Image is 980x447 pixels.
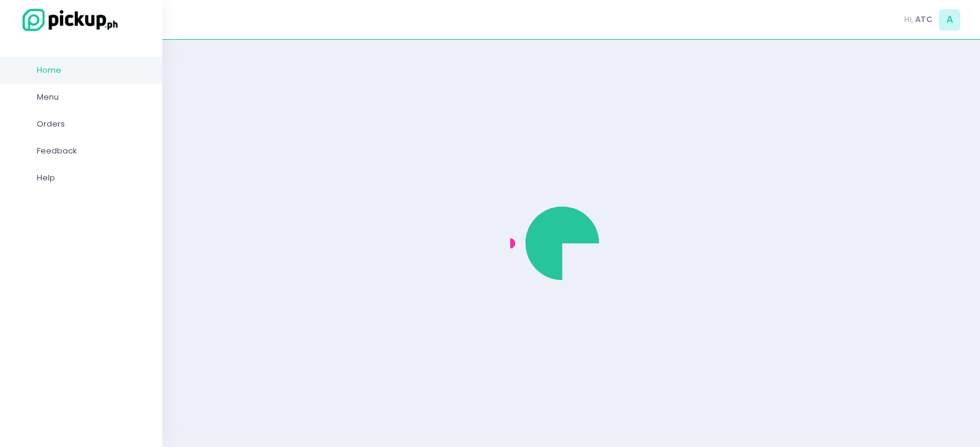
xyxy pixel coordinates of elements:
[37,89,147,105] span: Menu
[37,62,147,78] span: Home
[37,143,147,159] span: Feedback
[939,9,960,31] span: A
[904,13,913,26] span: Hi,
[37,116,147,132] span: Orders
[15,7,119,33] img: logo
[37,170,147,186] span: Help
[915,13,933,26] span: ATC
